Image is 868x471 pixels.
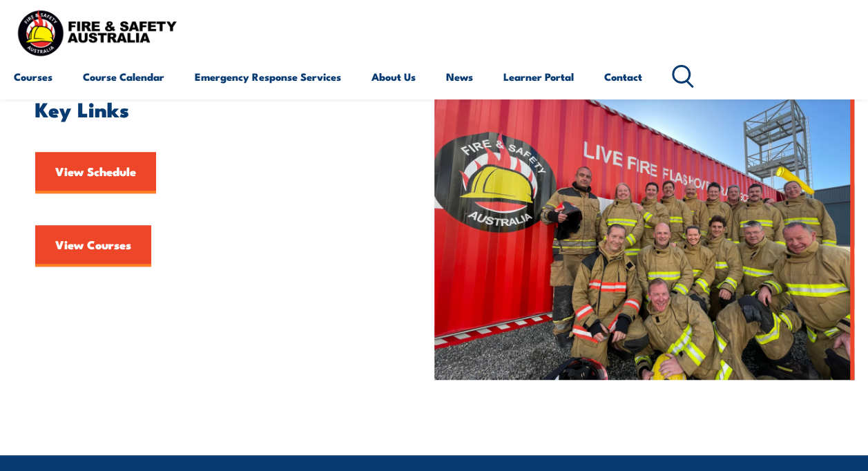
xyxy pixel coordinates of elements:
[503,60,574,93] a: Learner Portal
[434,65,855,380] img: FSA People – Team photo aug 2023
[195,60,341,93] a: Emergency Response Services
[35,99,414,117] h2: Key Links
[83,60,164,93] a: Course Calendar
[372,60,416,93] a: About Us
[14,60,52,93] a: Courses
[35,152,156,193] a: View Schedule
[604,60,642,93] a: Contact
[35,225,151,267] a: View Courses
[446,60,473,93] a: News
